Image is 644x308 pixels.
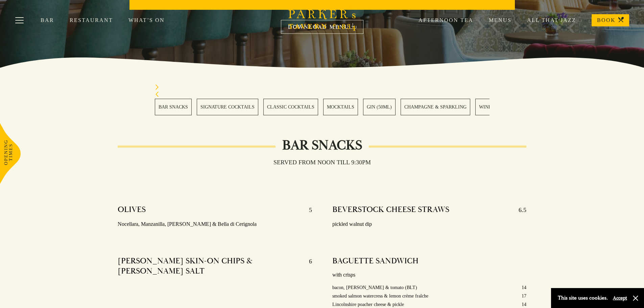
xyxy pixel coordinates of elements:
a: 2 / 28 [197,99,258,115]
p: pickled walnut dip [332,219,527,229]
p: with crisps [332,270,527,280]
p: 14 [522,283,526,292]
p: 17 [522,292,526,300]
h4: BEVERSTOCK CHEESE STRAWS [332,205,449,215]
p: 6 [302,256,312,276]
button: Accept [613,295,627,301]
h4: BAGUETTE SANDWICH [332,256,419,266]
h3: Served from noon till 9:30pm [267,159,378,166]
p: Nocellara, Manzanilla, [PERSON_NAME] & Bella di Cerignola [118,219,312,229]
a: 6 / 28 [401,99,470,115]
p: smoked salmon watercress & lemon crème fraîche [332,292,428,300]
h4: OLIVES [118,205,146,215]
p: bacon, [PERSON_NAME] & tomato (BLT) [332,283,417,292]
div: Previous slide [155,92,490,99]
a: 1 / 28 [155,99,192,115]
a: 3 / 28 [263,99,318,115]
h4: [PERSON_NAME] SKIN-ON CHIPS & [PERSON_NAME] SALT [118,256,302,276]
div: Next slide [155,85,490,92]
h2: Bar Snacks [276,137,369,153]
p: This site uses cookies. [558,293,608,303]
a: 7 / 28 [475,99,498,115]
a: 4 / 28 [323,99,358,115]
a: 5 / 28 [363,99,396,115]
button: Close and accept [632,295,639,302]
p: 5 [302,205,312,215]
p: 6.5 [512,205,526,215]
